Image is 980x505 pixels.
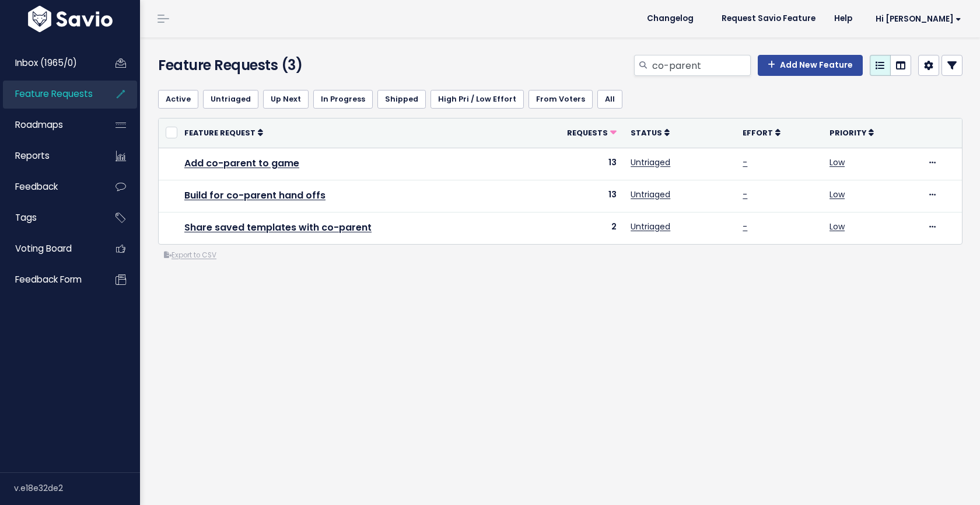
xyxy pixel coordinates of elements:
a: Share saved templates with co-parent [184,221,372,234]
a: Requests [567,127,617,138]
span: Voting Board [15,242,72,255]
a: Untriaged [631,221,670,232]
a: Untriaged [203,90,258,109]
a: Effort [743,127,780,138]
span: Tags [15,211,37,224]
span: Inbox (1965/0) [15,57,77,69]
a: From Voters [528,90,593,109]
a: Shipped [377,90,426,109]
span: Hi [PERSON_NAME] [876,15,961,23]
a: Low [829,221,845,232]
a: Active [158,90,198,109]
a: - [743,189,747,200]
span: Effort [743,128,773,138]
a: Roadmaps [3,112,97,138]
span: Feature Requests [15,88,93,100]
a: In Progress [313,90,373,109]
ul: Filter feature requests [158,90,963,109]
a: - [743,221,747,232]
a: All [597,90,622,109]
a: Feedback [3,173,97,200]
a: Untriaged [631,189,670,200]
a: Feedback form [3,266,97,293]
input: Search features... [651,55,751,76]
a: Low [829,189,845,200]
div: v.e18e32de2 [14,473,140,503]
a: Inbox (1965/0) [3,50,97,76]
a: Tags [3,204,97,231]
td: 2 [517,212,624,244]
a: Low [829,156,845,168]
a: Build for co-parent hand offs [184,189,325,202]
a: Help [825,10,862,27]
span: Changelog [647,15,694,23]
a: Up Next [263,90,309,109]
a: Add co-parent to game [184,156,299,170]
span: Status [631,128,662,138]
a: Request Savio Feature [712,10,825,27]
a: Status [631,127,670,138]
a: Export to CSV [164,250,216,260]
a: Priority [829,127,874,138]
a: Add New Feature [758,55,863,76]
span: Roadmaps [15,119,63,131]
span: Feedback [15,180,58,193]
span: Feedback form [15,273,82,285]
a: Voting Board [3,235,97,262]
span: Reports [15,149,50,162]
td: 13 [517,148,624,180]
a: Reports [3,142,97,169]
span: Requests [567,128,608,138]
a: Feature Request [184,127,263,138]
a: Hi [PERSON_NAME] [862,10,971,28]
img: logo-white.9d6f32f41409.svg [25,6,116,32]
a: - [743,156,747,168]
h4: Feature Requests (3) [158,55,415,76]
a: Untriaged [631,156,670,168]
td: 13 [517,180,624,212]
span: Feature Request [184,128,256,138]
span: Priority [829,128,866,138]
a: High Pri / Low Effort [430,90,524,109]
a: Feature Requests [3,81,97,107]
